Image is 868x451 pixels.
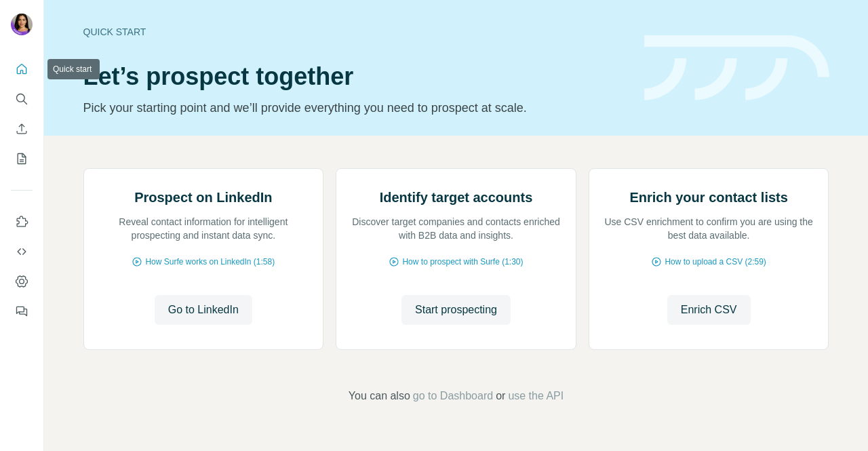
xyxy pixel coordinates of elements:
[134,188,272,207] h2: Prospect on LinkedIn
[349,388,410,404] span: You can also
[402,256,523,268] span: How to prospect with Surfe (1:30)
[350,215,562,242] p: Discover target companies and contacts enriched with B2B data and insights.
[11,299,33,323] button: Feedback
[508,388,564,404] button: use the API
[98,215,310,242] p: Reveal contact information for intelligent prospecting and instant data sync.
[155,295,252,325] button: Go to LinkedIn
[401,295,511,325] button: Start prospecting
[168,302,239,318] span: Go to LinkedIn
[11,146,33,171] button: My lists
[11,269,33,294] button: Dashboard
[496,388,505,404] span: or
[83,98,628,117] p: Pick your starting point and we’ll provide everything you need to prospect at scale.
[83,63,628,90] h1: Let’s prospect together
[11,87,33,111] button: Search
[11,117,33,141] button: Enrich CSV
[415,302,497,318] span: Start prospecting
[11,210,33,234] button: Use Surfe on LinkedIn
[667,295,751,325] button: Enrich CSV
[665,256,766,268] span: How to upload a CSV (2:59)
[11,239,33,264] button: Use Surfe API
[681,302,737,318] span: Enrich CSV
[11,14,33,35] img: Avatar
[644,35,829,101] img: banner
[603,215,815,242] p: Use CSV enrichment to confirm you are using the best data available.
[11,57,33,81] button: Quick start
[145,256,275,268] span: How Surfe works on LinkedIn (1:58)
[380,188,533,207] h2: Identify target accounts
[629,188,787,207] h2: Enrich your contact lists
[83,25,628,39] div: Quick start
[413,388,493,404] button: go to Dashboard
